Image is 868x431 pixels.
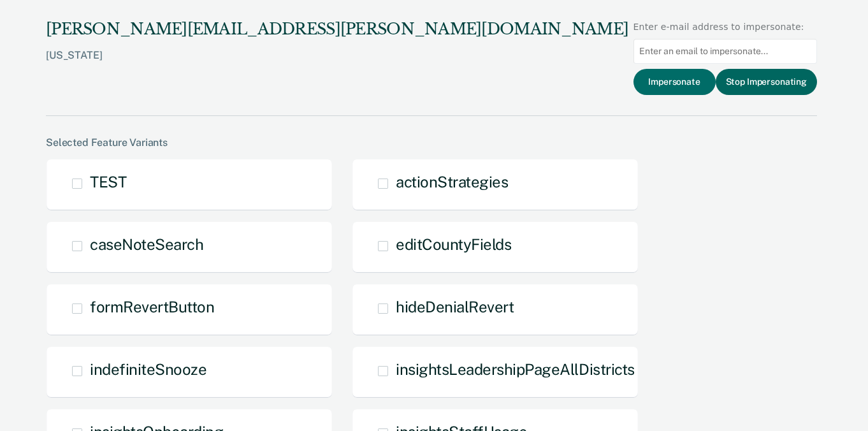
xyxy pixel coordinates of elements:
[90,235,203,253] span: caseNoteSearch
[633,20,817,34] div: Enter e-mail address to impersonate:
[633,69,716,95] button: Impersonate
[90,298,214,316] span: formRevertButton
[46,136,817,149] div: Selected Feature Variants
[396,235,511,253] span: editCountyFields
[396,173,508,191] span: actionStrategies
[633,39,817,64] input: Enter an email to impersonate...
[396,360,635,378] span: insightsLeadershipPageAllDistricts
[90,173,126,191] span: TEST
[46,20,628,39] div: [PERSON_NAME][EMAIL_ADDRESS][PERSON_NAME][DOMAIN_NAME]
[396,298,514,316] span: hideDenialRevert
[46,49,628,82] div: [US_STATE]
[90,360,206,378] span: indefiniteSnooze
[716,69,817,95] button: Stop Impersonating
